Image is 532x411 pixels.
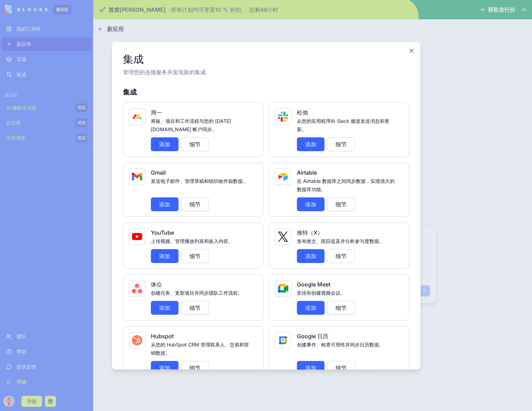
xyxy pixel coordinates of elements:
[297,361,325,374] button: 添加
[151,341,249,355] font: 从您的 HubSpot CRM 管理联系人、交易和营销数据。
[151,290,243,295] font: 创建任务、更新项目并同步团队工作流程。
[151,169,166,176] font: Gmail
[159,140,170,147] font: 添加
[181,137,209,151] button: 细节
[190,252,201,259] font: 细节
[151,301,178,314] button: 添加
[159,304,170,311] font: 添加
[327,197,355,211] button: 细节
[297,281,330,287] font: Google Meet
[151,361,178,374] button: 添加
[297,169,317,176] font: Airtable
[297,238,384,244] font: 发布推文、跟踪提及并分析参与度数据。
[159,364,170,371] font: 添加
[336,364,347,371] font: 细节
[151,109,162,116] font: 周一
[297,118,389,132] font: 从您的应用程序向 Slack 频道发送消息和更新。
[336,200,347,207] font: 细节
[151,332,174,339] font: Hubspot
[297,197,325,211] button: 添加
[151,197,178,211] button: 添加
[327,301,355,314] button: 细节
[181,249,209,263] button: 细节
[190,140,201,147] font: 细节
[305,140,316,147] font: 添加
[327,361,355,374] button: 细节
[327,249,355,263] button: 细节
[190,304,201,311] font: 细节
[151,238,233,244] font: 上传视频、管理播放列表和嵌入内容。
[123,68,206,75] font: 管理您的连接服务并发现新的集成
[159,252,170,259] font: 添加
[336,252,347,259] font: 细节
[123,88,137,96] font: 集成
[151,178,248,184] font: 发送电子邮件、管理草稿和组织收件箱数据。
[305,200,316,207] font: 添加
[297,137,325,151] button: 添加
[151,249,178,263] button: 添加
[123,52,144,65] font: 集成
[151,281,162,287] font: 体位
[297,229,323,236] font: 推特（X）
[181,361,209,374] button: 细节
[159,200,170,207] font: 添加
[327,137,355,151] button: 细节
[305,252,316,259] font: 添加
[151,118,231,132] font: 将板、项目和工作流程与您的 [DATE][DOMAIN_NAME] 帐户同步。
[336,140,347,147] font: 细节
[297,178,395,192] font: 在 Airtable 数据库之间同步数据，实现强大的数据库功能。
[305,304,316,311] font: 添加
[297,332,328,339] font: Google 日历
[151,229,174,236] font: YouTube
[336,304,347,311] font: 细节
[297,290,345,295] font: 安排和创建视频会议。
[297,249,325,263] button: 添加
[151,137,178,151] button: 添加
[181,197,209,211] button: 细节
[297,341,384,347] font: 创建事件、检查可用性并同步日历数据。
[305,364,316,371] font: 添加
[181,301,209,314] button: 细节
[297,109,308,116] font: 松弛
[190,200,201,207] font: 细节
[297,301,325,314] button: 添加
[190,364,201,371] font: 细节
